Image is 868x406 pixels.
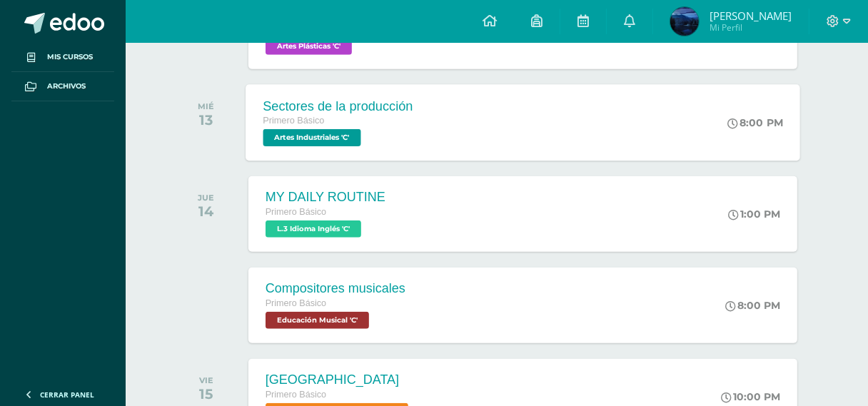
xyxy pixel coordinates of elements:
[198,203,214,220] div: 14
[40,390,94,400] span: Cerrar panel
[263,98,413,113] div: Sectores de la producción
[710,9,792,23] span: [PERSON_NAME]
[266,220,361,238] span: L.3 Idioma Inglés 'C'
[727,116,783,129] div: 8:00 PM
[710,21,792,34] span: Mi Perfil
[198,111,214,128] div: 13
[198,193,214,203] div: JUE
[725,299,780,312] div: 8:00 PM
[266,38,352,55] span: Artes Plásticas 'C'
[728,208,780,220] div: 1:00 PM
[198,101,214,111] div: MIÉ
[266,312,369,329] span: Educación Musical 'C'
[11,43,114,72] a: Mis cursos
[263,116,324,126] span: Primero Básico
[47,51,93,63] span: Mis cursos
[266,190,385,205] div: MY DAILY ROUTINE
[199,375,213,385] div: VIE
[266,281,405,296] div: Compositores musicales
[47,81,86,92] span: Archivos
[11,72,114,101] a: Archivos
[721,390,780,403] div: 10:00 PM
[266,372,412,387] div: [GEOGRAPHIC_DATA]
[266,390,326,400] span: Primero Básico
[266,298,326,308] span: Primero Básico
[263,129,360,146] span: Artes Industriales 'C'
[266,207,326,217] span: Primero Básico
[670,7,699,36] img: 0bb3a6bc18bdef40c4ee58a957f3c93d.png
[199,385,213,402] div: 15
